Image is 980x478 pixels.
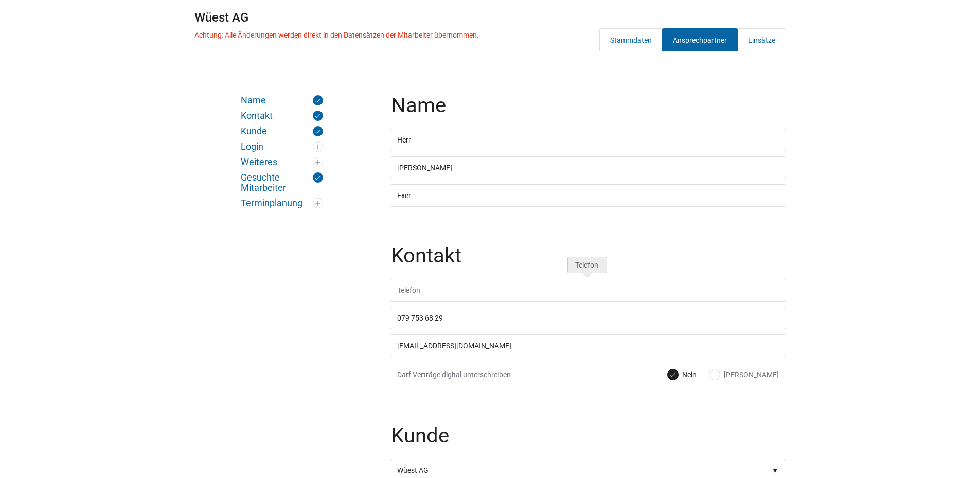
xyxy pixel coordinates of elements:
[241,198,323,208] a: Terminplanung
[668,369,697,380] label: Nein
[241,172,323,193] a: Gesuchte Mitarbeiter
[737,28,786,51] a: Einsätze
[241,126,323,136] a: Kunde
[390,184,786,207] input: Nachname
[390,156,786,179] input: Vorname
[390,279,786,302] input: Telefon
[241,157,323,167] a: Weiteres
[241,141,323,152] a: Login
[390,307,786,329] input: Mobile
[194,7,786,28] h1: Wüest AG
[390,426,788,459] legend: Kunde
[241,95,323,105] a: Name
[390,334,786,357] input: E-Mail
[241,111,323,121] a: Kontakt
[390,245,788,279] legend: Kontakt
[599,28,663,51] a: Stammdaten
[390,129,786,151] input: Anrede
[709,369,779,380] label: [PERSON_NAME]
[662,28,738,51] a: Ansprechpartner
[194,31,479,39] p: Achtung: Alle Änderungen werden direkt in den Datensätzen der Mitarbeiter übernommen.
[390,95,788,129] legend: Name
[397,369,523,380] span: Darf Verträge digital unterschreiben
